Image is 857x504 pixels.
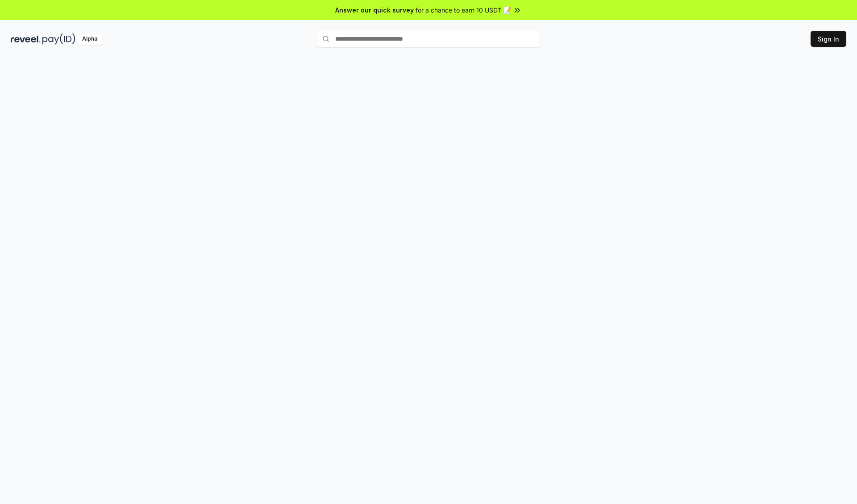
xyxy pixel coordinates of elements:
img: pay_id [42,33,75,45]
div: Alpha [77,33,102,45]
button: Sign In [811,31,846,47]
img: reveel_dark [11,33,41,45]
span: for a chance to earn 10 USDT 📝 [416,5,511,15]
span: Answer our quick survey [335,5,414,15]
